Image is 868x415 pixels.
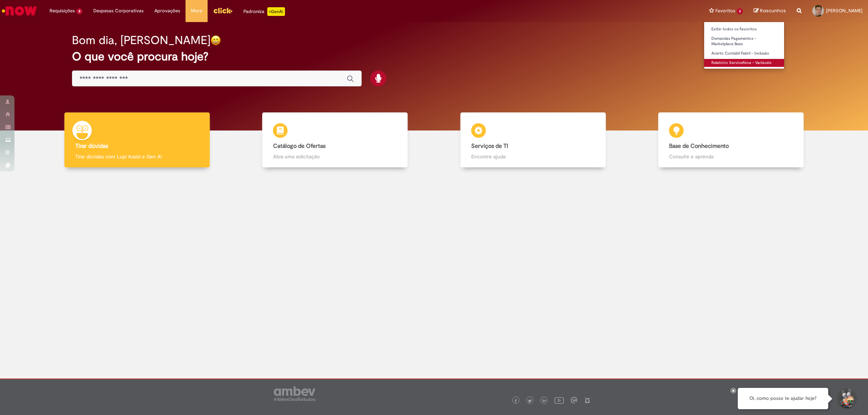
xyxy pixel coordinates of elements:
[737,8,743,14] span: 3
[154,7,180,14] span: Aprovações
[704,59,784,67] a: Relatório ServiceNow – Variáveis
[704,22,784,69] ul: Favoritos
[571,397,577,403] img: logo_footer_workplace.png
[274,386,315,401] img: logo_footer_ambev_rotulo_gray.png
[76,8,82,14] span: 8
[514,399,518,403] img: logo_footer_facebook.png
[50,7,75,14] span: Requisições
[704,25,784,33] a: Exibir todos os Favoritos
[754,8,786,14] a: Rascunhos
[760,7,786,14] span: Rascunhos
[1,4,38,18] img: ServiceNow
[584,397,591,403] img: logo_footer_naosei.png
[72,34,210,47] h2: Bom dia, [PERSON_NAME]
[93,7,144,14] span: Despesas Corporativas
[273,142,325,150] b: Catálogo de Ofertas
[704,35,784,48] a: Demandas Pagamentos - Marketplace Bees
[471,142,508,150] b: Serviços de TI
[835,388,857,410] button: Iniciar Conversa de Suporte
[434,112,632,168] a: Serviços de TI Encontre ajuda
[471,153,595,160] p: Encontre ajuda
[704,50,784,57] a: Acerto Contábil Fabril - Inclusão
[75,153,199,160] p: Tirar dúvidas com Lupi Assist e Gen Ai
[236,112,434,168] a: Catálogo de Ofertas Abra uma solicitação
[210,35,221,46] img: happy-face.png
[554,395,564,405] img: logo_footer_youtube.png
[738,388,828,409] div: Oi, como posso te ajudar hoje?
[669,142,729,150] b: Base de Conhecimento
[273,153,397,160] p: Abra uma solicitação
[826,8,863,14] span: [PERSON_NAME]
[243,7,285,16] div: Padroniza
[715,7,735,14] span: Favoritos
[528,399,532,403] img: logo_footer_twitter.png
[72,50,796,63] h2: O que você procura hoje?
[38,112,236,168] a: Tirar dúvidas Tirar dúvidas com Lupi Assist e Gen Ai
[542,399,546,403] img: logo_footer_linkedin.png
[267,7,285,16] p: +GenAi
[632,112,830,168] a: Base de Conhecimento Consulte e aprenda
[669,153,793,160] p: Consulte e aprenda
[191,7,202,14] span: More
[75,142,108,150] b: Tirar dúvidas
[213,5,233,16] img: click_logo_yellow_360x200.png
